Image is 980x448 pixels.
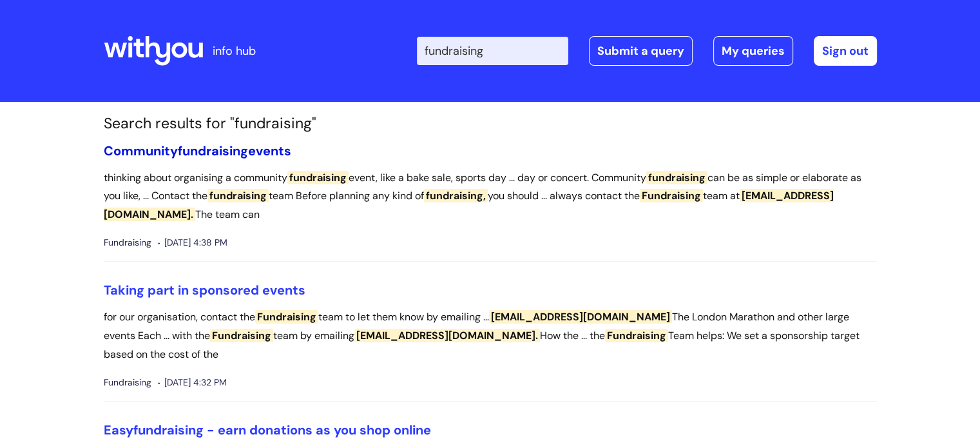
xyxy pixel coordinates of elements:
[213,41,256,61] p: info hub
[158,235,227,251] span: [DATE] 4:38 PM
[104,375,151,391] span: Fundraising
[207,189,269,202] span: fundraising
[640,189,703,202] span: Fundraising
[814,36,877,66] a: Sign out
[287,171,349,184] span: fundraising
[589,36,693,66] a: Submit a query
[605,329,668,342] span: Fundraising
[104,115,877,133] h1: Search results for "fundraising"
[354,329,540,342] span: [EMAIL_ADDRESS][DOMAIN_NAME].
[417,37,568,65] input: Search
[713,36,793,66] a: My queries
[646,171,707,184] span: fundraising
[104,422,431,438] a: Easyfundraising - earn donations as you shop online
[424,189,488,202] span: fundraising,
[417,36,877,66] div: | -
[489,310,672,324] span: [EMAIL_ADDRESS][DOMAIN_NAME]
[104,282,305,298] a: Taking part in sponsored events
[104,142,291,159] a: Communityfundraisingevents
[104,235,151,251] span: Fundraising
[104,169,877,224] p: thinking about organising a community event, like a bake sale, sports day ... day or concert. Com...
[210,329,273,342] span: Fundraising
[104,308,877,364] p: for our organisation, contact the team to let them know by emailing ... The London Marathon and o...
[158,375,227,391] span: [DATE] 4:32 PM
[178,142,248,159] span: fundraising
[255,310,318,324] span: Fundraising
